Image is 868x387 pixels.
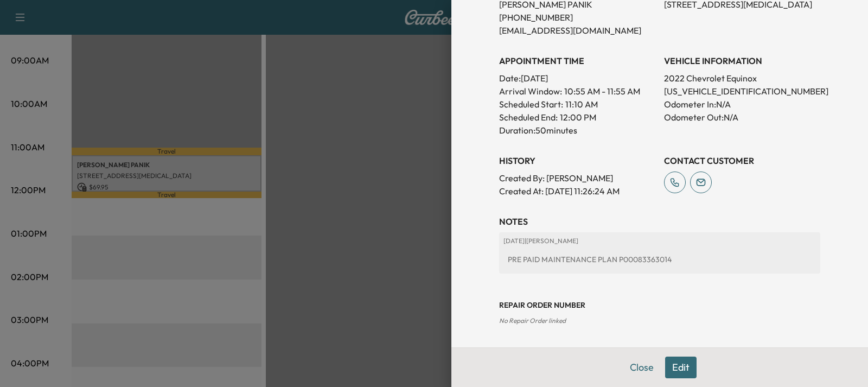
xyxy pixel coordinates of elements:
h3: VEHICLE INFORMATION [664,54,820,67]
p: [PHONE_NUMBER] [499,11,655,24]
p: 2022 Chevrolet Equinox [664,72,820,85]
h3: APPOINTMENT TIME [499,54,655,67]
p: Arrival Window: [499,85,655,98]
p: Created At : [DATE] 11:26:24 AM [499,185,655,198]
p: Duration: 50 minutes [499,124,655,137]
p: [DATE] | [PERSON_NAME] [503,237,816,245]
p: 11:10 AM [565,98,598,111]
p: Odometer In: N/A [664,98,820,111]
p: Created By : [PERSON_NAME] [499,172,655,185]
h3: CONTACT CUSTOMER [664,154,820,167]
p: [US_VEHICLE_IDENTIFICATION_NUMBER] [664,85,820,98]
p: Odometer Out: N/A [664,111,820,124]
span: No Repair Order linked [499,316,566,325]
button: Close [623,357,661,378]
h3: History [499,154,655,167]
h3: Repair Order number [499,300,820,310]
span: 10:55 AM - 11:55 AM [564,85,640,98]
p: Scheduled Start: [499,98,563,111]
p: Scheduled End: [499,111,558,124]
div: PRE PAID MAINTENANCE PLAN P00083363014 [503,250,816,269]
p: [EMAIL_ADDRESS][DOMAIN_NAME] [499,24,655,37]
h3: NOTES [499,215,820,228]
p: 12:00 PM [560,111,596,124]
p: Date: [DATE] [499,72,655,85]
button: Edit [665,357,697,378]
